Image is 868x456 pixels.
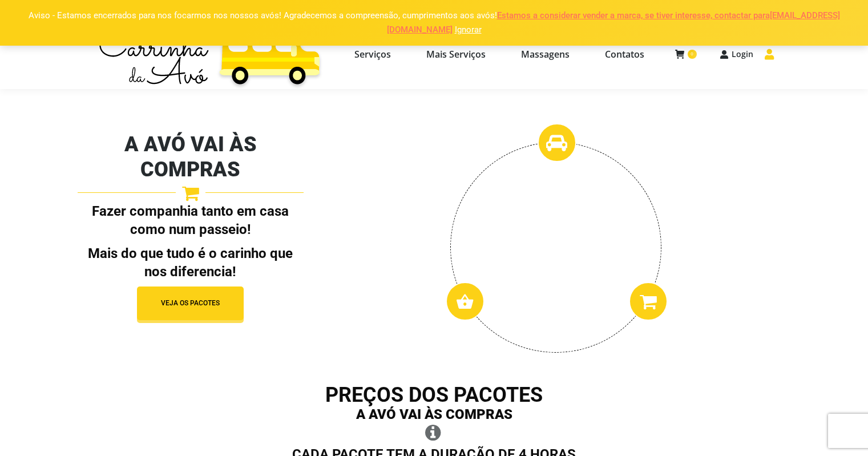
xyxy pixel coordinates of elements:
a: Login [720,49,753,59]
span: Contatos [605,49,644,60]
button: VEJA OS PACOTES [137,286,244,320]
h2: PREÇOS DOS PACOTES [78,382,791,407]
h3: Deslocação em carrinha própria [483,241,628,277]
div: A AVÓ VAI ÀS COMPRAS [78,407,791,422]
span: Mais Serviços [426,49,486,60]
a: Massagens [506,29,584,79]
a: Contatos [590,29,659,79]
span: Massagens [521,49,570,60]
span: VEJA OS PACOTES [161,298,220,308]
a: Ignorar [455,25,482,35]
h2: A AVÓ VAI ÀS COMPRAS [78,132,304,182]
a: 0 [675,49,697,59]
a: Estamos a considerar vender a marca, se tiver interesse, contactar para [EMAIL_ADDRESS][DOMAIN_NAME] [387,10,840,35]
div: Fazer companhia tanto em casa como num passeio! [78,202,304,281]
span: Serviços [354,49,391,60]
span: 0 [688,50,697,59]
a: Serviços [340,29,406,79]
p: Mais do que tudo é o carinho que nos diferencia! [78,244,304,281]
img: Carrinha da Avó [95,19,325,89]
a: Mais Serviços [411,29,500,79]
